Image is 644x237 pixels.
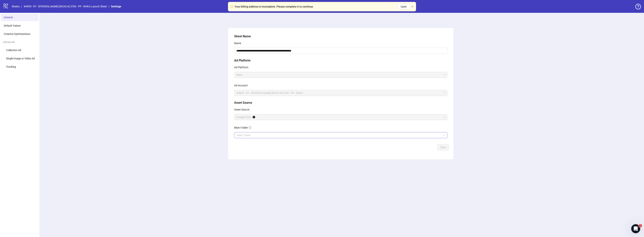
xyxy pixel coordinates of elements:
[6,65,16,68] span: Tracking
[230,5,233,8] span: exclamation-circle
[236,114,445,120] span: Google Drive
[437,144,449,150] button: Save
[234,48,447,54] input: Name
[639,224,642,227] span: 1
[252,115,256,119] div: Tooltip anchor
[236,90,445,96] span: #4995 - R7 - Daniel [ROAS A] 3706 - PP - RHKA
[401,5,407,8] span: Open
[6,49,21,52] span: Collection Ad
[236,72,445,78] span: Meta
[235,5,314,9] div: Your billing address is incomplete. Please complete it to continue.
[234,58,447,63] h5: Ad Platform
[234,107,252,113] label: Asset Source
[234,40,244,46] label: Name
[23,4,108,8] a: #4995 - R7 - [PERSON_NAME] [ROAS A] 3706 - PP - RHKA Launch Sheet
[4,16,13,19] span: General
[635,4,641,9] span: question-circle
[108,4,109,8] li: /
[110,4,122,8] a: Settings
[21,4,22,8] li: /
[234,82,250,88] label: Ad Account
[234,125,254,131] label: Main Folder
[234,100,447,105] h5: Asset Source
[398,4,410,10] button: Open
[4,24,21,27] span: Default Values
[631,224,640,233] iframe: Intercom live chat
[249,126,251,129] span: question-circle
[4,32,30,35] span: Creative Optimizations
[11,4,20,8] a: Sheets
[411,5,414,8] button: close
[234,64,251,70] label: Ad Platform
[234,34,447,39] h5: Sheet Name
[6,57,35,60] span: Single Image or Video Ad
